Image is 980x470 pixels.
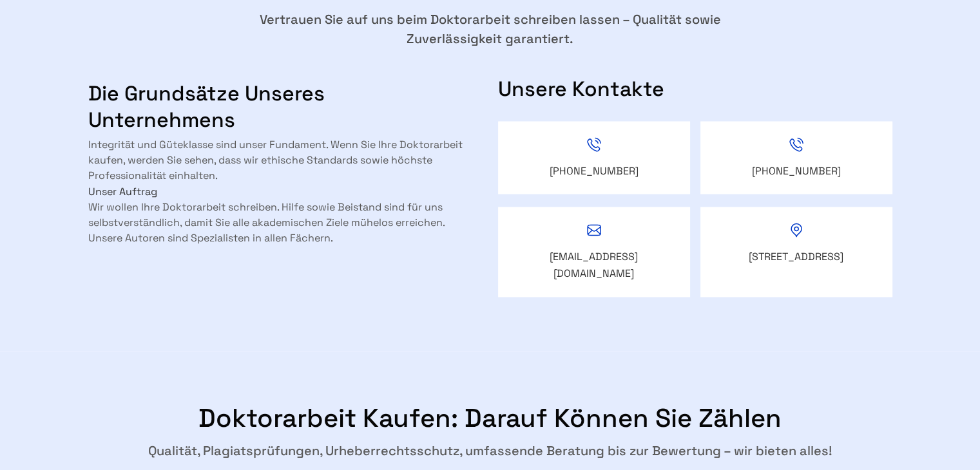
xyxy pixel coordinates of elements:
a: [EMAIL_ADDRESS][DOMAIN_NAME] [514,248,675,281]
p: Wir wollen Ihre Doktorarbeit schreiben. Hilfe sowie Beistand sind für uns selbstverständlich, dam... [88,199,472,245]
h2: Doktorarbeit kaufen: Darauf können Sie zählen [88,402,892,433]
a: [PHONE_NUMBER] [550,162,639,179]
h3: Unser Auftrag [88,183,472,200]
h3: Unsere Kontakte [498,76,892,102]
p: Qualität, Plagiatsprüfungen, Urheberrechtsschutz, umfassende Beratung bis zur Bewertung – wir bie... [88,440,892,460]
a: [PHONE_NUMBER] [752,162,841,179]
img: Icon [586,222,602,238]
img: Icon [586,136,602,152]
img: Icon [789,136,804,152]
p: Integrität und Güteklasse sind unser Fundament. Wenn Sie Ihre Doktorarbeit kaufen, werden Sie seh... [88,136,472,183]
a: [STREET_ADDRESS] [749,248,843,265]
h3: Die Grundsätze unseres Unternehmens [88,80,472,132]
p: Vertrauen Sie auf uns beim Doktorarbeit schreiben lassen – Qualität sowie Zuverlässigkeit garanti... [229,10,751,48]
img: Icon [789,222,804,238]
